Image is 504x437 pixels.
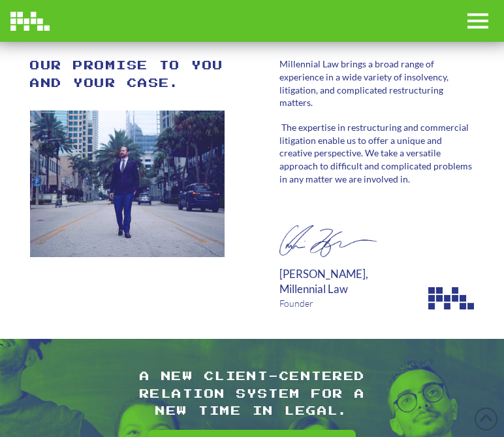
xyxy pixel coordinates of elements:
div: Toggle Off Canvas Content [462,5,494,37]
div: Founder [279,297,372,310]
img: Image [30,111,225,256]
p: [PERSON_NAME], Millennial Law [279,266,372,297]
h1: OUR PROMISE TO YOU AND YOUR CASE. [30,58,225,92]
span: The expertise in restructuring and commercial litigation enable us to offer a unique and creative... [279,122,472,184]
img: Image [279,225,377,257]
img: Image [428,287,474,309]
span: Millennial Law brings a broad range of experience in a wide variety of insolvency, litigation, an... [279,58,449,108]
h1: A NEW CLIENT-CENTERED RELATION SYSTEM FOR A NEW TIME IN LEGAL. [140,368,366,420]
img: Image [10,12,50,31]
a: Back to Top [475,408,497,430]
